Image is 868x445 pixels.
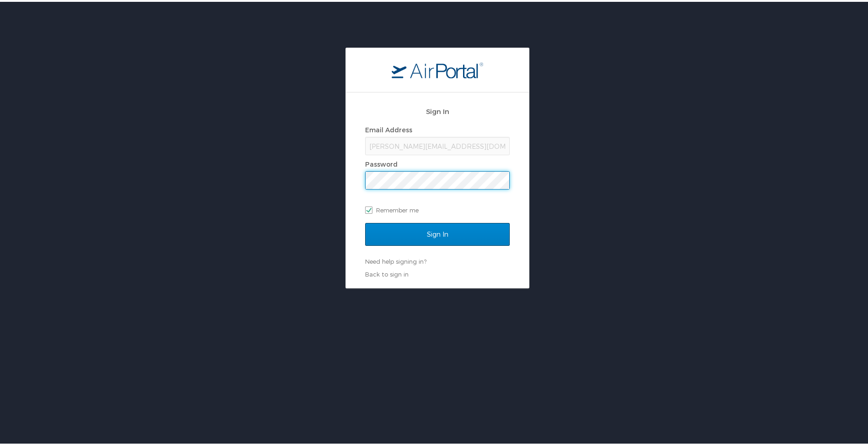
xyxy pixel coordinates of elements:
img: logo [392,60,483,76]
label: Password [365,158,398,166]
label: Email Address [365,124,412,132]
h2: Sign In [365,104,510,115]
input: Sign In [365,221,510,244]
a: Need help signing in? [365,256,426,263]
a: Back to sign in [365,269,409,276]
label: Remember me [365,201,510,215]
